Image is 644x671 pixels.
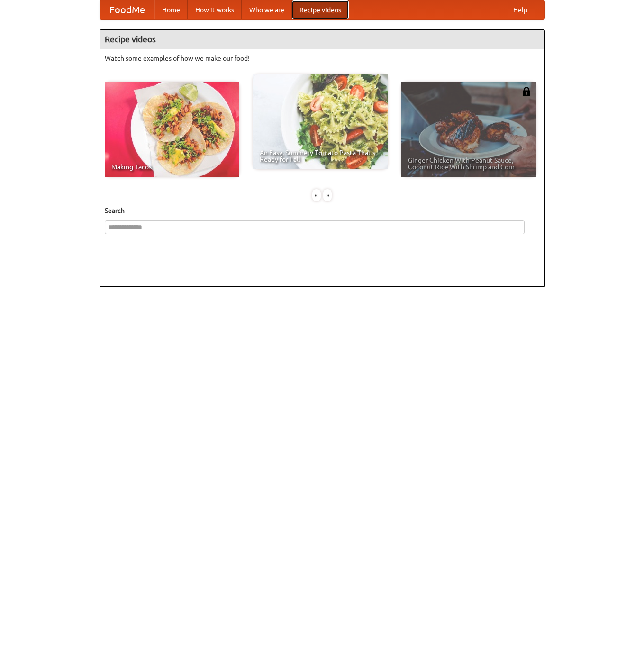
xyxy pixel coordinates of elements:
a: An Easy, Summery Tomato Pasta That's Ready for Fall [253,74,388,169]
p: Watch some examples of how we make our food! [105,54,540,63]
a: How it works [188,0,242,19]
a: Who we are [242,0,292,19]
span: Making Tacos [111,164,233,170]
div: » [323,189,332,201]
span: An Easy, Summery Tomato Pasta That's Ready for Fall [260,149,381,163]
img: 483408.png [522,87,531,96]
h4: Recipe videos [100,30,544,49]
a: Home [154,0,188,19]
a: FoodMe [100,0,154,19]
h5: Search [105,206,540,215]
a: Recipe videos [292,0,349,19]
div: « [312,189,321,201]
a: Making Tacos [105,82,239,177]
a: Help [506,0,535,19]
